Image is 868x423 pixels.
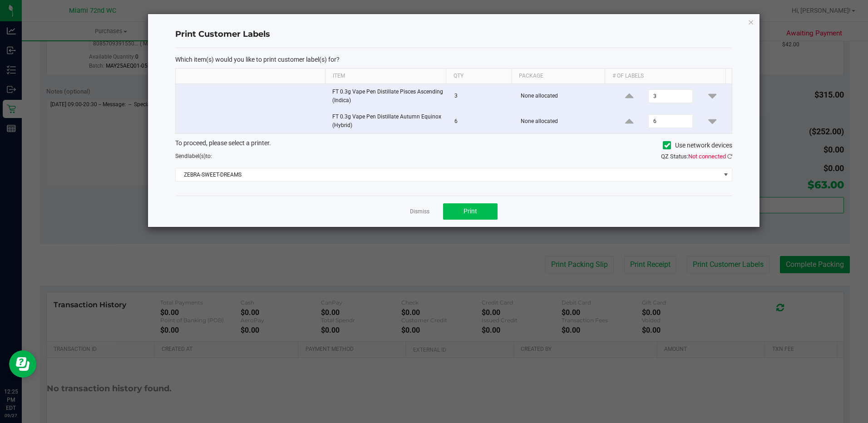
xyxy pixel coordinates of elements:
label: Use network devices [663,141,732,150]
th: Item [325,69,446,84]
div: To proceed, please select a printer. [168,138,739,152]
td: FT 0.3g Vape Pen Distillate Autumn Equinox (Hybrid) [327,109,449,133]
a: Dismiss [410,208,429,216]
iframe: Resource center [9,350,36,378]
h4: Print Customer Labels [175,29,732,40]
span: label(s) [187,153,206,159]
span: Print [464,207,477,215]
span: Not connected [688,153,726,160]
td: FT 0.3g Vape Pen Distillate Pisces Ascending (Indica) [327,84,449,109]
span: ZEBRA-SWEET-DREAMS [176,168,720,181]
td: 6 [449,109,515,133]
th: Package [512,69,605,84]
td: None allocated [515,109,610,133]
td: None allocated [515,84,610,109]
td: 3 [449,84,515,109]
p: Which item(s) would you like to print customer label(s) for? [175,55,732,64]
span: Send to: [175,153,212,159]
th: # of labels [605,69,725,84]
th: Qty [446,69,512,84]
button: Print [443,203,498,220]
span: QZ Status: [661,153,732,160]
